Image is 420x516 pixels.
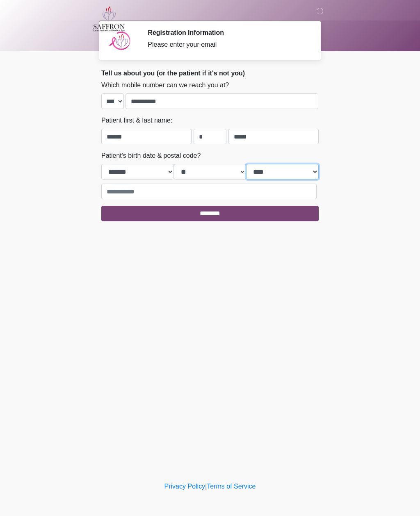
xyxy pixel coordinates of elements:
[207,483,256,490] a: Terms of Service
[164,483,205,490] a: Privacy Policy
[93,6,125,32] img: Saffron Laser Aesthetics and Medical Spa Logo
[101,116,172,125] label: Patient first & last name:
[101,80,229,90] label: Which mobile number can we reach you at?
[205,483,207,490] a: |
[101,69,319,77] h2: Tell us about you (or the patient if it's not you)
[107,29,132,53] img: Agent Avatar
[101,151,201,161] label: Patient's birth date & postal code?
[148,40,306,50] div: Please enter your email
